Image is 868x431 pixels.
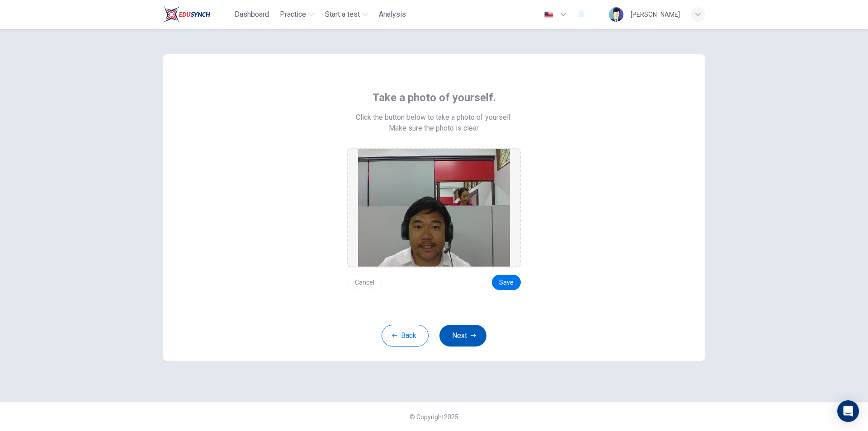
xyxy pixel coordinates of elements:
img: preview screemshot [358,149,510,267]
span: Take a photo of yourself. [373,90,496,105]
button: Next [439,325,486,347]
img: Profile picture [609,7,623,22]
img: Train Test logo [163,5,210,23]
span: Analysis [379,9,406,20]
div: Open Intercom Messenger [837,400,859,422]
span: Make sure the photo is clear. [389,123,480,134]
a: Train Test logo [163,5,231,23]
span: © Copyright 2025 [410,413,458,421]
span: Click the button below to take a photo of yourself. [356,112,513,123]
button: Dashboard [231,6,273,23]
span: Start a test [325,9,360,20]
div: [PERSON_NAME] [631,9,680,20]
button: Back [382,325,429,347]
span: Dashboard [235,9,269,20]
button: Start a test [321,6,372,23]
img: en [543,11,554,18]
button: Analysis [375,6,410,23]
button: Practice [276,6,318,23]
button: Save [492,275,521,290]
button: Cancel [347,275,382,290]
span: Practice [280,9,306,20]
